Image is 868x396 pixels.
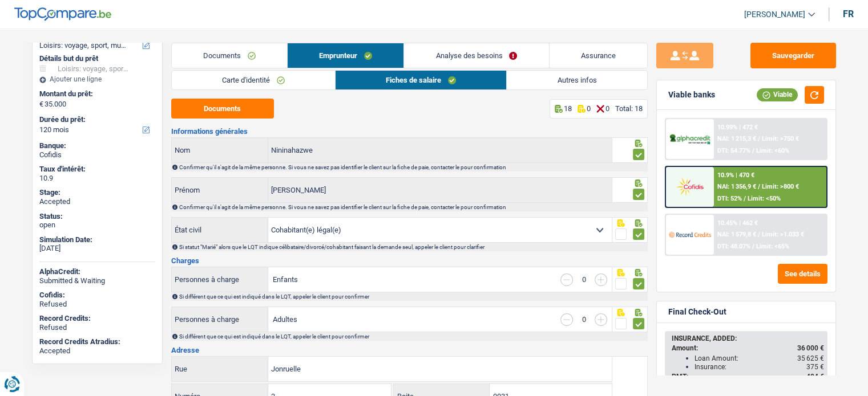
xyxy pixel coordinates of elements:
[179,204,647,210] div: Confirmer qu'il s'agit de la même personne. Si vous ne savez pas identifier le client sur la fich...
[39,221,155,230] div: open
[39,100,43,109] span: €
[744,195,746,202] span: /
[717,147,750,154] span: DTI: 54.77%
[806,373,824,381] span: 484 €
[172,71,335,89] a: Carte d'identité
[507,71,647,89] a: Autres infos
[579,276,589,283] div: 0
[39,346,155,356] div: Accepted
[695,354,824,362] div: Loan Amount:
[14,7,111,21] img: TopCompare Logo
[172,218,269,242] label: État civil
[179,293,647,300] div: Si différent que ce qui est indiqué dans le LQT, appeler le client pour confirmer
[717,231,756,238] span: NAI: 1 579,8 €
[39,337,155,346] div: Record Credits Atradius:
[273,316,297,323] label: Adultes
[758,183,760,190] span: /
[735,5,815,24] a: [PERSON_NAME]
[39,291,155,300] div: Cofidis:
[717,172,754,179] div: 10.9% | 470 €
[39,115,153,124] label: Durée du prêt:
[172,267,269,292] label: Personnes à charge
[171,346,648,354] h3: Adresse
[172,178,269,202] label: Prénom
[39,141,155,150] div: Banque:
[672,334,824,342] div: INSURANCE, ADDED:
[806,363,824,371] span: 375 €
[669,224,711,245] img: Record Credits
[336,71,506,89] a: Fiches de salaire
[39,314,155,323] div: Record Credits:
[669,133,711,146] img: AlphaCredit
[672,344,824,352] div: Amount:
[672,373,824,381] div: PMT:
[668,90,715,100] div: Viable banks
[843,9,854,19] div: fr
[171,257,648,264] h3: Charges
[669,176,711,197] img: Cofidis
[179,333,647,340] div: Si différent que ce qui est indiqué dans le LQT, appeler le client pour confirmer
[550,43,647,68] a: Assurance
[762,135,799,142] span: Limit: >750 €
[744,10,805,19] span: [PERSON_NAME]
[39,188,155,197] div: Stage:
[752,147,754,154] span: /
[39,150,155,160] div: Cofidis
[756,147,789,154] span: Limit: <60%
[717,219,758,227] div: 10.45% | 462 €
[39,212,155,221] div: Status:
[179,244,647,250] div: Si statut "Marié" alors que le LQT indique célibataire/divorcé/cohabitant faisant la demande seul...
[587,104,591,113] p: 0
[579,316,589,323] div: 0
[717,243,750,250] span: DTI: 48.07%
[717,183,756,190] span: NAI: 1 356,9 €
[171,99,274,119] button: Documents
[288,43,403,68] a: Emprunteur
[172,307,269,332] label: Personnes à charge
[172,43,287,68] a: Documents
[750,43,836,68] button: Sauvegarder
[172,138,269,162] label: Nom
[797,354,824,362] span: 35 625 €
[179,164,647,170] div: Confirmer qu'il s'agit de la même personne. Si vous ne savez pas identifier le client sur la fich...
[717,124,758,131] div: 10.99% | 472 €
[39,54,155,63] div: Détails but du prêt
[39,89,153,99] label: Montant du prêt:
[39,235,155,244] div: Simulation Date:
[762,183,799,190] span: Limit: >800 €
[717,195,742,202] span: DTI: 52%
[762,231,804,238] span: Limit: >1.033 €
[752,243,754,250] span: /
[39,267,155,276] div: AlphaCredit:
[39,165,155,174] div: Taux d'intérêt:
[756,243,789,250] span: Limit: <65%
[748,195,781,202] span: Limit: <50%
[668,307,726,317] div: Final Check-Out
[39,323,155,332] div: Refused
[564,104,572,113] p: 18
[39,300,155,309] div: Refused
[758,231,760,238] span: /
[404,43,548,68] a: Analyse des besoins
[757,88,798,101] div: Viable
[273,276,298,283] label: Enfants
[717,135,756,142] span: NAI: 1 215,3 €
[39,174,155,183] div: 10.9
[172,357,269,381] label: Rue
[39,244,155,253] div: [DATE]
[778,264,827,284] button: See details
[39,276,155,285] div: Submitted & Waiting
[695,363,824,371] div: Insurance:
[797,344,824,352] span: 36 000 €
[39,75,155,83] div: Ajouter une ligne
[605,104,609,113] p: 0
[758,135,760,142] span: /
[171,128,648,135] h3: Informations générales
[615,104,643,113] div: Total: 18
[39,197,155,206] div: Accepted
